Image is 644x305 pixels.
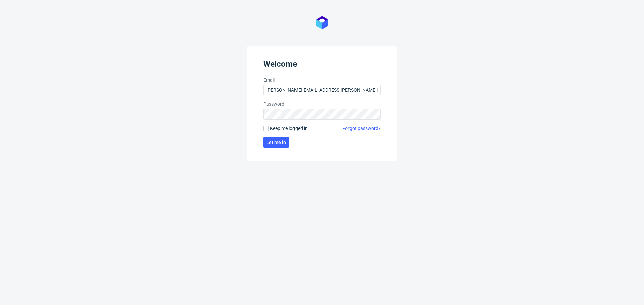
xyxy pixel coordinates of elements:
[342,125,381,132] a: Forgot password?
[263,59,381,71] header: Welcome
[263,101,381,107] label: Password
[266,140,286,145] span: Let me in
[263,85,381,95] input: you@youremail.com
[263,137,289,148] button: Let me in
[263,77,381,83] label: Email
[270,125,308,132] span: Keep me logged in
